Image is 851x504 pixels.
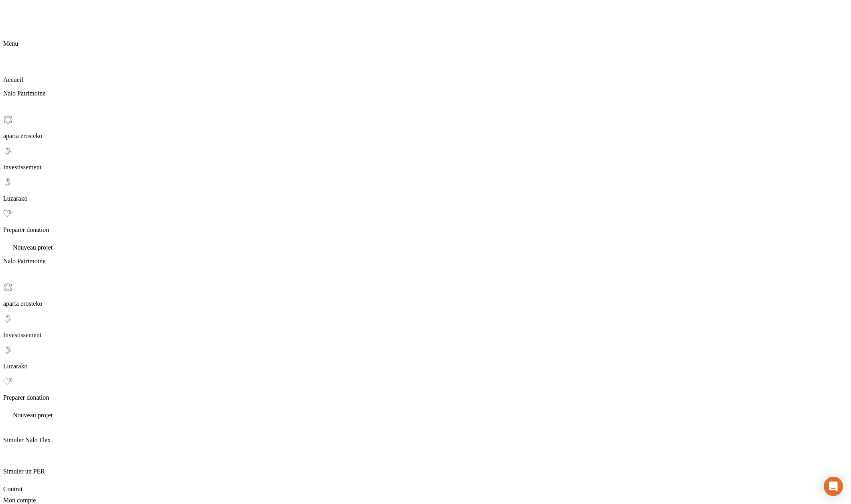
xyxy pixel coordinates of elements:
span: Menu [3,40,18,47]
div: Investissement [3,146,848,171]
p: Simuler Nalo Flex [3,437,848,444]
div: Preparer donation [3,209,848,234]
p: Investissement [3,164,848,171]
span: Nouveau projet [13,244,53,251]
p: Nalo Patrimoine [3,90,848,97]
div: Nouveau projet [3,408,848,419]
div: Investissement [3,314,848,339]
p: Luzarako [3,363,848,370]
div: aparta erosteko [3,282,848,307]
div: Accueil [3,59,848,83]
p: Luzarako [3,195,848,202]
span: Contrat [3,486,22,492]
div: Nouveau projet [3,240,848,251]
p: Preparer donation [3,394,848,401]
div: Luzarako [3,177,848,202]
div: Preparer donation [3,376,848,401]
p: Simuler un PER [3,468,848,475]
span: Mon compte [3,497,36,504]
span: Nouveau projet [13,412,53,419]
p: aparta erosteko [3,300,848,307]
div: Simuler un PER [3,450,848,475]
div: aparta erosteko [3,115,848,140]
p: Preparer donation [3,226,848,234]
p: Nalo Patrimoine [3,258,848,265]
div: Luzarako [3,345,848,370]
p: aparta erosteko [3,132,848,140]
p: Investissement [3,331,848,339]
div: Simuler Nalo Flex [3,419,848,444]
div: Ouvrir le Messenger Intercom [824,477,843,496]
p: Accueil [3,76,848,83]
